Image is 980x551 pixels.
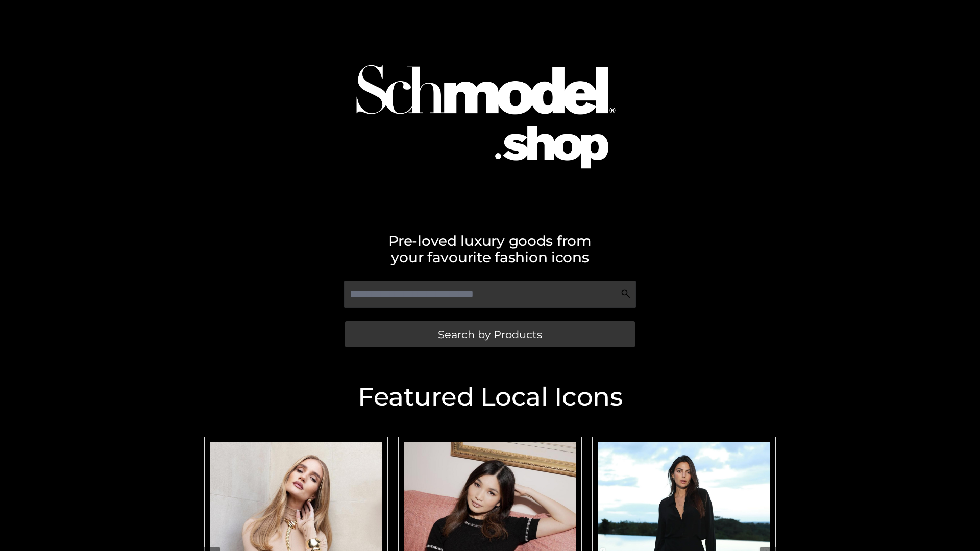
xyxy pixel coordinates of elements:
a: Search by Products [345,321,635,347]
h2: Featured Local Icons​ [199,384,781,410]
h2: Pre-loved luxury goods from your favourite fashion icons [199,233,781,265]
span: Search by Products [438,329,542,340]
img: Search Icon [621,289,631,299]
